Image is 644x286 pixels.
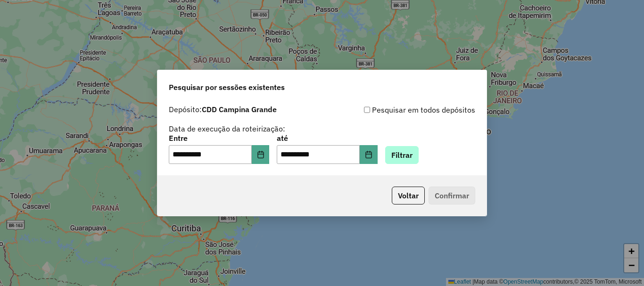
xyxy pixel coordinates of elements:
button: Choose Date [360,145,378,164]
label: até [277,132,377,144]
strong: CDD Campina Grande [202,105,277,114]
button: Voltar [392,187,425,204]
button: Choose Date [252,145,270,164]
label: Depósito: [169,104,277,115]
label: Data de execução da roteirização: [169,123,285,134]
button: Filtrar [385,146,419,164]
span: Pesquisar por sessões existentes [169,82,285,93]
label: Entre [169,132,269,144]
div: Pesquisar em todos depósitos [322,104,475,115]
